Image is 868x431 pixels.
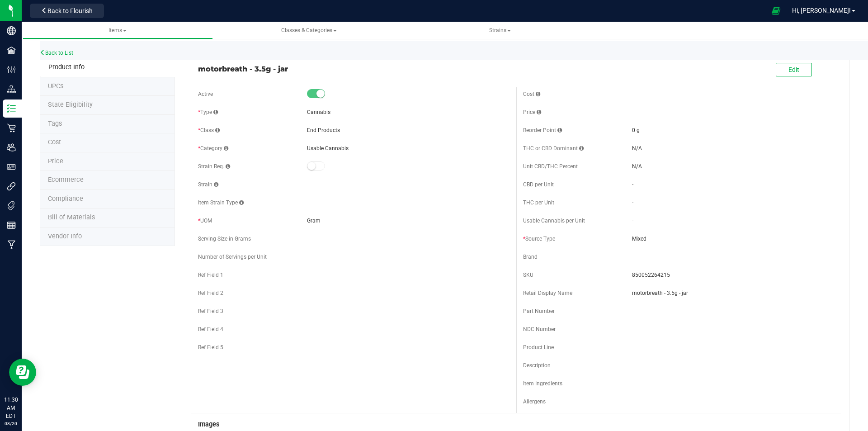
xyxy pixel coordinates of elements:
[523,326,556,332] span: NDC Number
[281,27,337,33] span: Classes & Categories
[4,396,18,420] p: 11:30 AM EDT
[48,82,63,90] span: Tag
[632,145,642,152] span: N/A
[523,362,551,369] span: Description
[198,63,509,74] span: motorbreath - 3.5g - jar
[523,199,554,206] span: THC per Unit
[523,218,585,224] span: Usable Cannabis per Unit
[48,232,82,240] span: Vendor Info
[523,109,541,115] span: Price
[523,272,533,278] span: SKU
[198,326,223,332] span: Ref Field 4
[198,254,267,260] span: Number of Servings per Unit
[523,163,578,170] span: Unit CBD/THC Percent
[632,289,835,297] span: motorbreath - 3.5g - jar
[7,46,16,55] inline-svg: Facilities
[523,145,584,152] span: THC or CBD Dominant
[632,199,633,206] span: -
[198,308,223,314] span: Ref Field 3
[7,26,16,35] inline-svg: Company
[198,344,223,350] span: Ref Field 5
[30,4,104,18] button: Back to Flourish
[7,85,16,94] inline-svg: Distribution
[48,63,85,71] span: Product Info
[48,101,93,109] span: Tag
[7,123,16,133] inline-svg: Retail
[632,163,642,170] span: N/A
[523,308,555,314] span: Part Number
[198,421,835,428] h3: Images
[523,398,546,405] span: Allergens
[523,380,562,387] span: Item Ingredients
[40,50,73,56] a: Back to List
[198,218,212,224] span: UOM
[523,236,555,242] span: Source Type
[632,271,835,279] span: 850052264215
[48,138,61,146] span: Cost
[632,127,640,133] span: 0 g
[48,176,84,184] span: Ecommerce
[4,420,18,427] p: 08/20
[776,63,812,76] button: Edit
[792,7,851,14] span: Hi, [PERSON_NAME]!
[7,162,16,171] inline-svg: User Roles
[198,290,223,296] span: Ref Field 2
[632,235,835,243] span: Mixed
[7,65,16,74] inline-svg: Configuration
[7,182,16,191] inline-svg: Integrations
[307,218,321,224] span: Gram
[198,127,220,133] span: Class
[523,127,562,133] span: Reorder Point
[198,109,218,115] span: Type
[7,104,16,113] inline-svg: Inventory
[7,221,16,230] inline-svg: Reports
[307,127,340,133] span: End Products
[632,181,633,188] span: -
[523,254,538,260] span: Brand
[198,199,244,206] span: Item Strain Type
[523,290,572,296] span: Retail Display Name
[198,272,223,278] span: Ref Field 1
[307,109,330,115] span: Cannabis
[632,218,633,224] span: -
[523,344,554,350] span: Product Line
[7,143,16,152] inline-svg: Users
[48,157,63,165] span: Price
[307,145,349,152] span: Usable Cannabis
[523,91,540,97] span: Cost
[7,240,16,249] inline-svg: Manufacturing
[48,120,62,128] span: Tag
[489,27,511,33] span: Strains
[9,359,36,386] iframe: Resource center
[523,181,554,188] span: CBD per Unit
[47,7,93,14] span: Back to Flourish
[108,27,127,33] span: Items
[7,201,16,210] inline-svg: Tags
[788,66,799,73] span: Edit
[198,181,218,188] span: Strain
[48,195,83,203] span: Compliance
[198,91,213,97] span: Active
[198,145,228,152] span: Category
[198,163,230,170] span: Strain Req.
[766,2,786,19] span: Open Ecommerce Menu
[198,236,251,242] span: Serving Size in Grams
[48,213,95,221] span: Bill of Materials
